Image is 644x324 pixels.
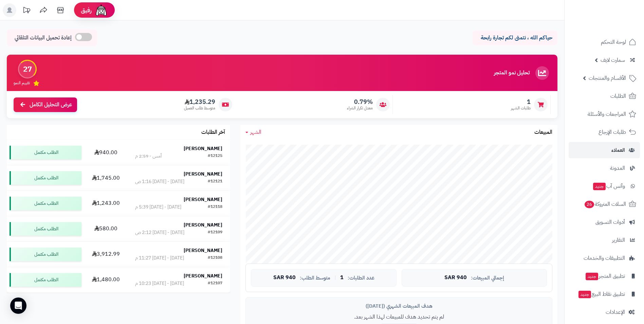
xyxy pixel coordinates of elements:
span: متوسط طلب العميل [184,105,215,111]
div: #12125 [208,153,222,160]
a: التقارير [569,232,640,248]
strong: [PERSON_NAME] [184,170,222,178]
span: المراجعات والأسئلة [588,109,626,119]
span: 1,235.29 [184,98,215,106]
div: [DATE] - [DATE] 5:39 م [135,204,181,211]
span: 0.79% [347,98,373,106]
a: تحديثات المنصة [18,3,35,19]
span: رفيق [81,6,92,14]
span: التقارير [612,235,625,245]
span: الطلبات [610,91,626,101]
div: [DATE] - [DATE] 10:23 م [135,280,184,287]
a: أدوات التسويق [569,214,640,230]
div: [DATE] - [DATE] 2:12 ص [135,229,184,236]
span: إعادة تحميل البيانات التلقائي [15,34,72,42]
span: عرض التحليل الكامل [30,101,72,109]
span: تطبيق نقاط البيع [578,289,625,299]
div: الطلب مكتمل [10,197,81,210]
span: السلات المتروكة [584,199,626,209]
td: 1,480.00 [84,267,127,292]
a: تطبيق نقاط البيعجديد [569,286,640,302]
span: تقييم النمو [14,80,30,86]
a: العملاء [569,142,640,158]
div: #12121 [208,178,222,185]
a: المراجعات والأسئلة [569,106,640,122]
td: 940.00 [84,140,127,165]
div: [DATE] - [DATE] 1:16 ص [135,178,184,185]
div: #12109 [208,229,222,236]
span: | [334,275,336,280]
span: وآتس آب [592,181,625,191]
div: الطلب مكتمل [10,171,81,185]
span: جديد [578,291,591,298]
a: التطبيقات والخدمات [569,250,640,266]
strong: [PERSON_NAME] [184,196,222,203]
span: 1 [511,98,531,106]
span: 1 [340,275,344,281]
h3: المبيعات [534,129,552,136]
a: السلات المتروكة26 [569,196,640,212]
span: عدد الطلبات: [348,275,374,281]
a: عرض التحليل الكامل [14,97,77,112]
a: المدونة [569,160,640,176]
div: أمس - 2:59 م [135,153,162,160]
div: هدف المبيعات الشهري ([DATE]) [251,303,547,310]
span: المدونة [610,163,625,173]
span: طلبات الشهر [511,105,531,111]
span: 940 SAR [273,275,296,281]
span: 940 SAR [444,275,467,281]
span: الإعدادات [606,307,625,317]
span: تطبيق المتجر [585,271,625,281]
a: طلبات الإرجاع [569,124,640,140]
span: إجمالي المبيعات: [471,275,504,281]
span: العملاء [611,145,625,155]
div: #12108 [208,255,222,262]
img: ai-face.png [94,3,108,17]
a: الطلبات [569,88,640,104]
strong: [PERSON_NAME] [184,247,222,254]
span: سمارت لايف [601,55,625,65]
div: الطلب مكتمل [10,222,81,236]
span: الأقسام والمنتجات [589,73,626,83]
span: طلبات الإرجاع [599,127,626,137]
h3: تحليل نمو المتجر [494,70,530,76]
td: 1,243.00 [84,191,127,216]
p: حياكم الله ، نتمنى لكم تجارة رابحة [478,34,552,42]
a: الإعدادات [569,304,640,320]
a: الشهر [245,128,261,136]
p: لم يتم تحديد هدف للمبيعات لهذا الشهر بعد. [251,313,547,321]
span: جديد [586,273,598,280]
span: لوحة التحكم [601,37,626,47]
strong: [PERSON_NAME] [184,272,222,280]
strong: [PERSON_NAME] [184,221,222,229]
span: الشهر [250,128,261,136]
div: الطلب مكتمل [10,248,81,261]
span: 26 [584,200,595,209]
img: logo-2.png [598,6,638,21]
div: #12107 [208,280,222,287]
h3: آخر الطلبات [201,129,225,136]
div: [DATE] - [DATE] 11:27 م [135,255,184,262]
span: جديد [593,183,606,190]
div: الطلب مكتمل [10,273,81,287]
span: أدوات التسويق [595,217,625,227]
span: معدل تكرار الشراء [347,105,373,111]
td: 1,745.00 [84,165,127,191]
td: 3,912.99 [84,242,127,267]
span: متوسط الطلب: [300,275,330,281]
span: التطبيقات والخدمات [584,253,625,263]
strong: [PERSON_NAME] [184,145,222,152]
a: لوحة التحكم [569,34,640,50]
div: الطلب مكتمل [10,146,81,159]
a: تطبيق المتجرجديد [569,268,640,284]
div: Open Intercom Messenger [10,298,26,314]
td: 580.00 [84,216,127,241]
a: وآتس آبجديد [569,178,640,194]
div: #12118 [208,204,222,211]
